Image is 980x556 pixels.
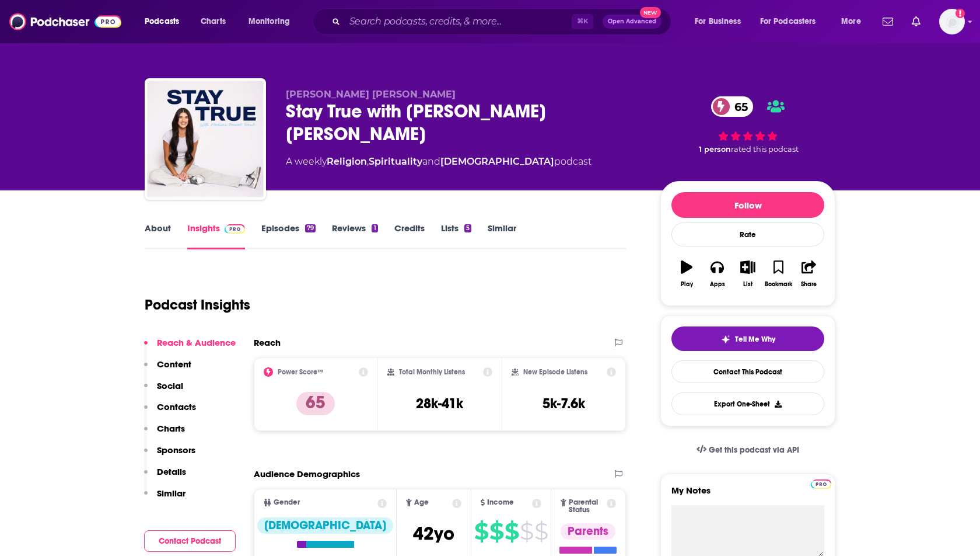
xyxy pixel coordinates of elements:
button: Contact Podcast [144,530,236,552]
h2: Reach [254,337,281,348]
span: Podcasts [145,13,179,30]
a: About [145,223,171,249]
div: Apps [710,281,725,288]
span: More [841,13,861,30]
button: Details [144,466,186,488]
span: Parental Status [569,499,605,514]
span: $ [489,522,503,541]
a: [DEMOGRAPHIC_DATA] [440,156,554,167]
span: rated this podcast [731,145,799,154]
span: Age [414,499,429,506]
button: Reach & Audience [144,337,236,359]
div: Rate [671,223,824,246]
span: Tell Me Why [735,335,775,344]
a: Reviews1 [332,223,377,249]
p: Charts [157,423,185,434]
span: 65 [723,96,754,117]
button: open menu [833,12,876,31]
h2: Audience Demographics [254,468,360,479]
div: Search podcasts, credits, & more... [324,8,682,35]
span: and [422,156,440,167]
img: Podchaser Pro [225,224,245,234]
span: For Business [695,13,741,30]
p: Reach & Audience [157,337,236,348]
button: Show profile menu [939,9,965,34]
a: Religion [327,156,367,167]
button: Similar [144,488,185,509]
a: Charts [193,12,233,31]
div: A weekly podcast [286,155,591,169]
h3: 28k-41k [416,395,463,412]
button: Share [794,253,824,295]
a: Lists5 [441,223,471,249]
button: Content [144,359,191,380]
img: tell me why sparkle [721,335,730,344]
button: Follow [671,192,824,218]
img: Podchaser Pro [811,479,831,489]
img: User Profile [939,9,965,34]
a: Similar [488,223,516,249]
p: Social [157,380,183,391]
button: Social [144,380,183,402]
button: Contacts [144,401,196,423]
span: Monitoring [249,13,290,30]
span: For Podcasters [760,13,816,30]
p: Contacts [157,401,196,412]
h1: Podcast Insights [145,296,250,314]
img: Podchaser - Follow, Share and Rate Podcasts [9,11,121,33]
a: Credits [394,223,425,249]
button: open menu [752,12,833,31]
p: 65 [296,392,335,415]
button: tell me why sparkleTell Me Why [671,326,824,351]
button: Apps [702,253,732,295]
div: 65 1 personrated this podcast [660,89,835,161]
button: open menu [687,12,755,31]
span: $ [505,522,519,541]
div: Bookmark [765,281,792,288]
img: Stay True with Madison Prewett Troutt [147,81,264,197]
button: Bookmark [763,253,793,295]
div: Share [801,281,817,288]
span: , [367,156,369,167]
div: List [743,281,752,288]
a: 65 [711,96,754,117]
h3: 5k-7.6k [542,395,585,412]
h2: Total Monthly Listens [399,368,465,376]
button: Sponsors [144,444,195,466]
input: Search podcasts, credits, & more... [345,12,572,31]
a: Episodes79 [261,223,316,249]
span: 1 person [699,145,731,154]
p: Details [157,466,186,477]
div: 1 [372,224,377,232]
span: Open Advanced [608,19,656,25]
span: New [640,7,661,18]
button: Export One-Sheet [671,392,824,415]
div: 5 [464,224,471,232]
a: Pro website [811,478,831,489]
h2: Power Score™ [278,368,323,376]
p: Content [157,359,191,370]
span: $ [474,522,488,541]
span: 42 yo [413,522,454,545]
button: open menu [240,12,305,31]
p: Similar [157,488,185,499]
a: Spirituality [369,156,422,167]
span: Get this podcast via API [709,445,799,455]
div: [DEMOGRAPHIC_DATA] [257,517,393,534]
h2: New Episode Listens [523,368,587,376]
span: $ [534,522,548,541]
span: Income [487,499,514,506]
span: $ [520,522,533,541]
button: List [733,253,763,295]
span: ⌘ K [572,14,593,29]
div: 79 [305,224,316,232]
div: Parents [561,523,615,540]
a: Get this podcast via API [687,436,808,464]
span: Charts [201,13,226,30]
button: Open AdvancedNew [603,15,661,29]
svg: Add a profile image [956,9,965,18]
a: InsightsPodchaser Pro [187,223,245,249]
label: My Notes [671,485,824,505]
